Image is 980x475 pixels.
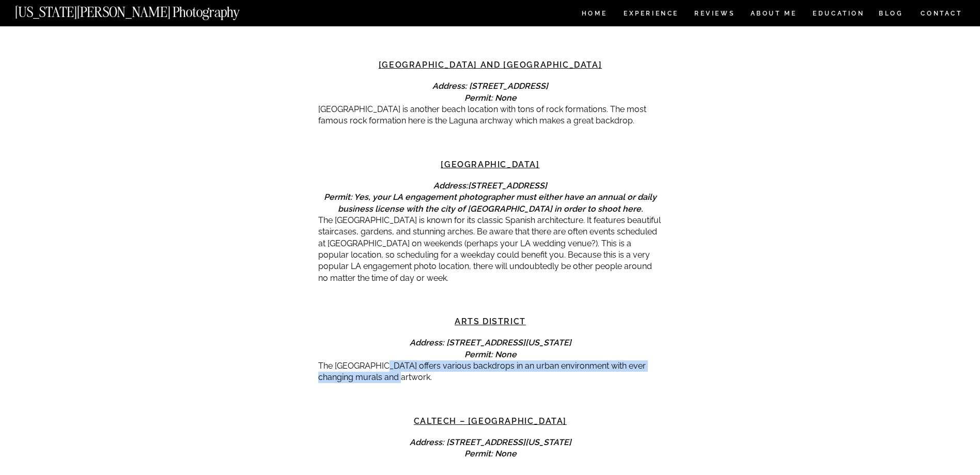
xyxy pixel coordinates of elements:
a: CONTACT [920,8,963,19]
p: The [GEOGRAPHIC_DATA] offers various backdrops in an urban environment with ever changing murals ... [318,360,663,384]
em: Address: [STREET_ADDRESS][US_STATE] [410,437,571,447]
a: REVIEWS [694,10,733,19]
p: [GEOGRAPHIC_DATA] is another beach location with tons of rock formations. The most famous rock fo... [318,104,663,127]
em: Permit: Yes, your LA engagement photographer must either have an annual or daily business license... [324,192,657,213]
a: [GEOGRAPHIC_DATA] and [GEOGRAPHIC_DATA] [379,60,602,70]
em: Address: [STREET_ADDRESS] [432,81,548,91]
a: EDUCATION [812,10,866,19]
a: HOME [580,10,609,19]
a: BLOG [879,10,904,19]
a: Caltech – [GEOGRAPHIC_DATA] [414,416,567,426]
em: Permit: None [464,93,517,103]
a: [GEOGRAPHIC_DATA] [441,160,539,169]
p: Note: this location can get crowded, so sunrise is is much more quiet and ideal for this location... [318,4,663,27]
em: Permit: None [464,350,517,359]
p: The [GEOGRAPHIC_DATA] is known for its classic Spanish architecture. It features beautiful stairc... [318,215,663,284]
em: Permit: None [464,449,517,458]
em: Address: [433,181,547,191]
a: Experience [624,10,678,19]
em: Address: [STREET_ADDRESS][US_STATE] [410,338,571,347]
a: ABOUT ME [750,10,797,19]
strong: [STREET_ADDRESS] [468,181,547,191]
a: [US_STATE][PERSON_NAME] Photography [15,5,274,14]
a: Arts District [455,316,526,326]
